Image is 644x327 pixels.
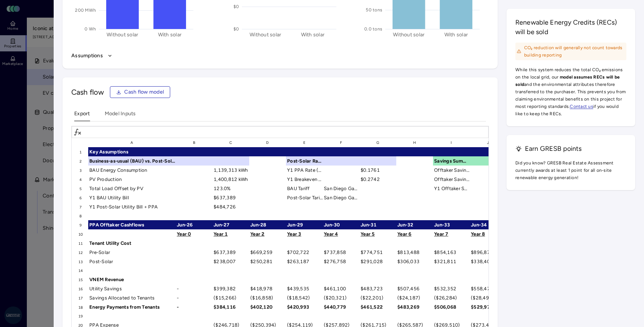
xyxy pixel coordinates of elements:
div: 2 [72,156,88,166]
text: $0 [233,4,239,9]
div: $896,871 [470,248,507,257]
span: CO₂ reduction will generally not count towards building reporting [524,44,625,59]
div: $402,120 [249,302,286,312]
div: 16 [72,284,88,293]
div: $276,758 [323,257,359,266]
div: $637,389 [212,248,249,257]
div: $399,382 [212,284,249,293]
div: Energy Payments from Tenants [88,302,176,312]
div: Year 4 [323,229,359,239]
div: $854,163 [433,248,470,257]
text: Without solar [107,32,138,38]
div: Year 3 [286,229,323,239]
div: PPA Offtaker Cashflows [88,220,176,229]
div: $291,028 [359,257,396,266]
div: B [176,138,212,147]
div: Jun-31 [359,220,396,229]
button: Model Inputs [105,110,136,121]
div: $461,100 [323,284,359,293]
div: $558,470 [470,284,507,293]
div: 14 [72,266,88,275]
div: Year 6 [396,229,433,239]
div: 15 [72,275,88,284]
div: 5 [72,184,88,193]
div: ($16,858) [249,293,286,302]
div: $702,722 [286,248,323,257]
div: ($20,321) [323,293,359,302]
div: 12 [72,248,88,257]
div: Savings Summary [433,156,470,166]
div: Jun-29 [286,220,323,229]
div: Year 2 [249,229,286,239]
div: 3 [72,166,88,175]
div: ($26,284) [433,293,470,302]
div: VNEM Revenue [88,275,176,284]
div: Year 1 [212,229,249,239]
div: $238,007 [212,257,249,266]
div: C [212,138,249,147]
div: Key Assumptions [88,147,176,156]
span: Cash flow model [124,88,164,96]
div: Year 8 [470,229,507,239]
text: $0 [233,26,239,32]
div: 9 [72,220,88,229]
div: $0.1761 [359,166,396,175]
div: Y1 Post-Solar Utility Bill + PPA [88,202,176,211]
span: Did you know? GRESB Real Estate Assessment currently awards at least 1 point for all on-site rene... [515,159,626,181]
text: 50 tons [366,7,382,12]
text: With solar [444,32,468,38]
div: $384,116 [212,302,249,312]
div: 4 [72,175,88,184]
span: model assumes RECs will be sold [515,75,620,87]
div: Business-as-usual (BAU) vs. Post-Solar [88,156,176,166]
div: 11 [72,239,88,248]
div: $306,033 [396,257,433,266]
span: While this system reduces the total CO₂ emissions on the local grid, our and the environmental at... [515,66,626,117]
div: 1,139,313 kWh [212,166,249,175]
div: $0.2742 [359,175,396,184]
text: With solar [301,32,325,38]
text: With solar [158,32,182,38]
div: $250,281 [249,257,286,266]
div: $418,978 [249,284,286,293]
div: Jun-30 [323,220,359,229]
div: Jun-28 [249,220,286,229]
div: BAU Tariff [286,184,323,193]
div: ($15,266) [212,293,249,302]
div: Year 5 [359,229,396,239]
div: Y1 PPA Rate ($/kWh) [286,166,323,175]
div: I [433,138,470,147]
div: E [286,138,323,147]
div: $813,488 [396,248,433,257]
div: A [88,138,176,147]
div: $737,858 [323,248,359,257]
div: Post-Solar Rates / Tariff [286,156,323,166]
div: 123.0% [212,184,249,193]
div: $420,993 [286,302,323,312]
div: $669,259 [249,248,286,257]
div: $506,068 [433,302,470,312]
div: $461,522 [359,302,396,312]
span: Cash flow [71,87,104,97]
div: $507,456 [396,284,433,293]
div: Jun-33 [433,220,470,229]
button: Cash flow model [110,86,170,98]
h3: Earn GRESB points [515,144,626,153]
div: BAU Energy Consumption [88,166,176,175]
div: $483,723 [359,284,396,293]
div: $484,726 [212,202,249,211]
div: G [359,138,396,147]
text: 200 MWh [75,8,96,13]
div: Savings Allocated to Tenants [88,293,176,302]
div: $321,811 [433,257,470,266]
button: Assumptions [71,52,489,60]
div: $338,401 [470,257,507,266]
div: $529,971 [470,302,507,312]
div: PV Production [88,175,176,184]
div: Y1 Offtaker Savings [433,184,470,193]
div: Tenant Utility Cost [88,239,176,248]
div: 8 [72,211,88,220]
div: Post-Solar Tariff [286,193,323,202]
div: Year 0 [176,229,212,239]
button: Export [74,110,90,121]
